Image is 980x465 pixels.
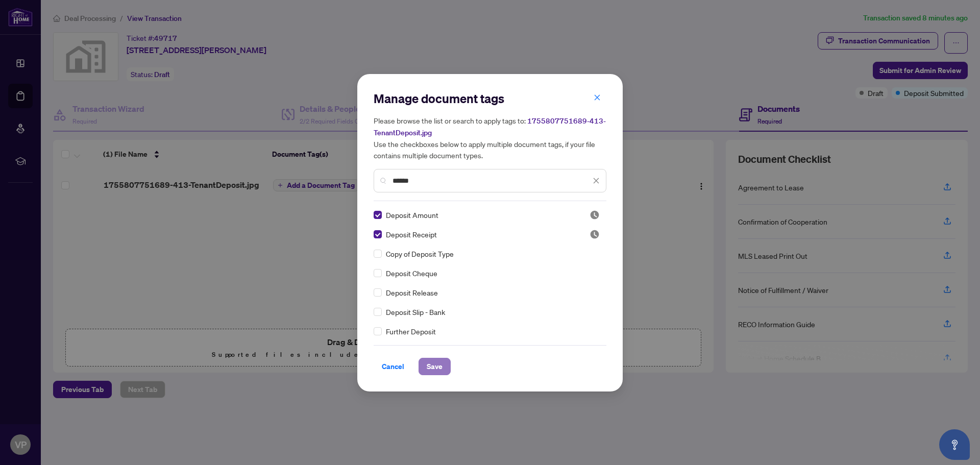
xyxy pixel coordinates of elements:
[593,177,600,184] span: close
[374,90,606,107] h2: Manage document tags
[374,115,606,161] h5: Please browse the list or search to apply tags to: Use the checkboxes below to apply multiple doc...
[386,287,438,298] span: Deposit Release
[939,429,970,460] button: Open asap
[382,358,404,375] span: Cancel
[386,326,436,337] span: Further Deposit
[374,358,412,375] button: Cancel
[386,229,437,240] span: Deposit Receipt
[590,229,600,239] span: Pending Review
[590,229,600,239] img: status
[590,210,600,220] span: Pending Review
[386,248,454,259] span: Copy of Deposit Type
[386,209,438,221] span: Deposit Amount
[594,94,601,101] span: close
[590,210,600,220] img: status
[374,116,606,137] span: 1755807751689-413-TenantDeposit.jpg
[386,306,445,317] span: Deposit Slip - Bank
[419,358,451,375] button: Save
[427,358,443,375] span: Save
[386,267,437,279] span: Deposit Cheque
